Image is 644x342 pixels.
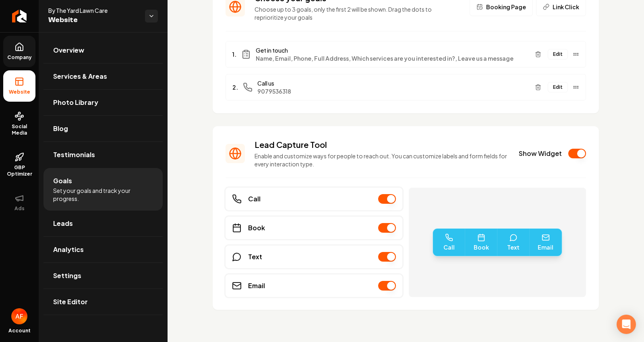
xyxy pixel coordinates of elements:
a: Leads [43,211,163,236]
span: Analytics [53,245,84,254]
span: Text [248,252,262,262]
span: 1. [232,50,236,58]
a: Analytics [43,237,163,262]
span: Email [538,243,553,251]
span: 2. [232,83,238,91]
span: Text [507,243,520,251]
a: Company [3,36,35,67]
p: Choose up to 3 goals, only the first 2 will be shown. Drag the dots to reprioritize your goals [255,5,460,21]
div: Open Intercom Messenger [617,315,636,334]
span: Company [4,54,35,61]
span: Social Media [3,123,35,136]
span: Book [474,243,489,251]
button: Edit [548,82,568,92]
span: Leads [53,219,73,228]
span: By The Yard Lawn Care [48,6,139,14]
h3: Lead Capture Tool [255,139,509,150]
span: Set your goals and track your progress. [53,186,153,203]
span: 9079536318 [257,87,528,95]
span: Settings [53,271,81,281]
a: Photo Library [43,90,163,115]
button: Open user button [11,308,27,324]
span: GBP Optimizer [3,164,35,177]
span: Overview [53,45,84,55]
span: Website [6,89,33,95]
a: Services & Areas [43,63,163,89]
span: Booking Page [486,3,526,11]
img: Avan Fahimi [11,308,27,324]
span: Call [248,194,261,204]
li: 2.Call us9079536318Edit [226,74,586,100]
span: Name, Email, Phone, Full Address, Which services are you interested in?, Leave us a message [256,54,528,62]
p: Enable and customize ways for people to reach out. You can customize labels and form fields for e... [255,152,509,168]
span: Photo Library [53,98,98,107]
span: Website [48,14,139,26]
span: Book [248,223,265,233]
span: Email [248,281,265,291]
span: Account [8,328,31,334]
a: Social Media [3,105,35,143]
span: Testimonials [53,150,95,160]
a: Testimonials [43,142,163,168]
span: Call [443,243,455,251]
li: 1.Get in touchName, Email, Phone, Full Address, Which services are you interested in?, Leave us a... [226,41,586,68]
span: Blog [53,124,68,133]
span: Site Editor [53,297,88,307]
span: Ads [11,205,28,212]
button: Ads [3,187,35,218]
span: Call us [257,79,528,87]
label: Show Widget [519,149,562,158]
span: Link Click [553,3,579,11]
span: Services & Areas [53,72,107,81]
span: Goals [53,176,72,186]
a: GBP Optimizer [3,146,35,184]
a: Site Editor [43,289,163,315]
a: Overview [43,37,163,63]
a: Blog [43,116,163,141]
img: Rebolt Logo [12,10,27,23]
span: Get in touch [256,46,528,54]
a: Settings [43,263,163,289]
button: Edit [548,49,568,59]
